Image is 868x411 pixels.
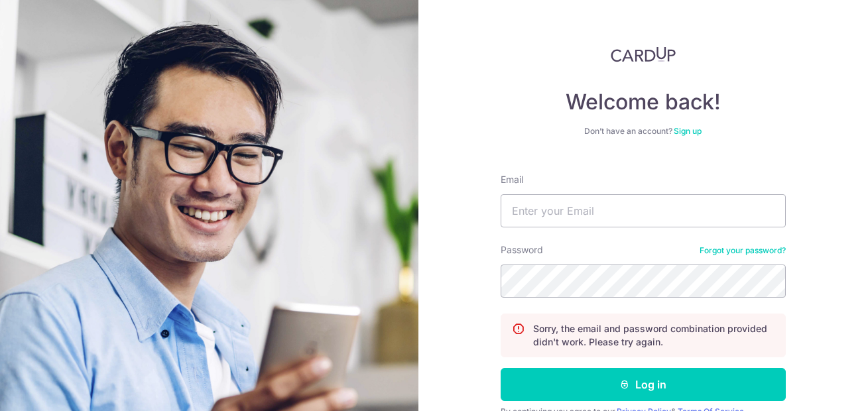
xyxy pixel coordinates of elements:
label: Password [501,243,543,257]
button: Log in [501,368,786,401]
input: Enter your Email [501,194,786,227]
a: Sign up [674,126,702,136]
a: Forgot your password? [700,245,786,256]
img: CardUp Logo [611,46,676,62]
div: Don’t have an account? [501,126,786,137]
label: Email [501,173,523,186]
p: Sorry, the email and password combination provided didn't work. Please try again. [533,322,775,349]
h4: Welcome back! [501,89,786,115]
